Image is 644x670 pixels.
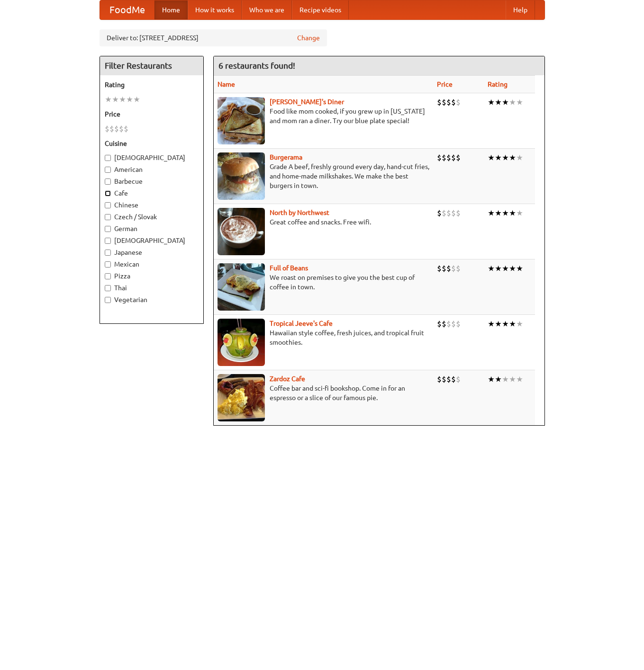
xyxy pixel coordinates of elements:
[100,56,203,75] h4: Filter Restaurants
[105,200,199,210] label: Chinese
[218,374,265,421] img: zardoz.jpg
[502,208,509,218] li: ★
[218,384,429,402] p: Coffee bar and sci-fi bookshop. Come in for an espresso or a slice of our famous pie.
[270,209,329,216] a: North by Northwest
[495,152,502,163] li: ★
[451,319,456,329] li: $
[270,153,302,161] a: Burgerama
[105,214,111,220] input: Czech / Slovak
[105,295,199,304] label: Vegetarian
[502,152,509,163] li: ★
[270,320,333,327] b: Tropical Jeeve's Cafe
[495,208,502,218] li: ★
[218,107,429,125] p: Food like mom cooked, if you grew up in [US_STATE] and mom ran a diner. Try our blue plate special!
[218,80,235,88] a: Name
[218,61,295,70] ng-pluralize: 6 restaurants found!
[218,319,265,366] img: jeeves.jpg
[105,179,111,185] input: Barbecue
[242,0,292,19] a: Who we are
[105,297,111,303] input: Vegetarian
[112,94,119,105] li: ★
[105,273,111,279] input: Pizza
[446,319,451,329] li: $
[442,374,446,384] li: $
[509,97,516,107] li: ★
[119,94,126,105] li: ★
[105,224,199,233] label: German
[105,109,199,119] h5: Price
[437,152,442,163] li: $
[516,374,523,384] li: ★
[488,152,495,163] li: ★
[133,94,140,105] li: ★
[446,152,451,163] li: $
[105,226,111,232] input: German
[488,263,495,274] li: ★
[105,190,111,197] input: Cafe
[218,273,429,292] p: We roast on premises to give you the best cup of coffee in town.
[442,263,446,274] li: $
[126,94,133,105] li: ★
[105,167,111,173] input: American
[509,374,516,384] li: ★
[437,208,442,218] li: $
[218,263,265,311] img: beans.jpg
[437,263,442,274] li: $
[105,212,199,222] label: Czech / Slovak
[488,97,495,107] li: ★
[516,263,523,274] li: ★
[154,0,188,19] a: Home
[218,328,429,347] p: Hawaiian style coffee, fresh juices, and tropical fruit smoothies.
[488,374,495,384] li: ★
[509,263,516,274] li: ★
[188,0,242,19] a: How it works
[506,0,535,19] a: Help
[456,152,461,163] li: $
[502,97,509,107] li: ★
[495,319,502,329] li: ★
[446,208,451,218] li: $
[105,202,111,208] input: Chinese
[105,165,199,174] label: American
[456,208,461,218] li: $
[218,208,265,255] img: north.jpg
[488,319,495,329] li: ★
[114,124,119,134] li: $
[456,319,461,329] li: $
[270,98,344,106] b: [PERSON_NAME]'s Diner
[105,80,199,89] h5: Rating
[270,264,308,272] a: Full of Beans
[495,97,502,107] li: ★
[502,263,509,274] li: ★
[437,319,442,329] li: $
[218,162,429,190] p: Grade A beef, freshly ground every day, hand-cut fries, and home-made milkshakes. We make the bes...
[509,208,516,218] li: ★
[495,263,502,274] li: ★
[218,152,265,200] img: burgerama.jpg
[270,375,305,383] a: Zardoz Cafe
[516,97,523,107] li: ★
[451,263,456,274] li: $
[109,124,114,134] li: $
[451,374,456,384] li: $
[105,177,199,186] label: Barbecue
[456,97,461,107] li: $
[437,374,442,384] li: $
[488,80,508,88] a: Rating
[292,0,349,19] a: Recipe videos
[495,374,502,384] li: ★
[218,97,265,144] img: sallys.jpg
[442,152,446,163] li: $
[516,152,523,163] li: ★
[509,152,516,163] li: ★
[437,80,453,88] a: Price
[105,124,109,134] li: $
[218,217,429,227] p: Great coffee and snacks. Free wifi.
[105,188,199,198] label: Cafe
[105,155,111,161] input: [DEMOGRAPHIC_DATA]
[105,283,199,293] label: Thai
